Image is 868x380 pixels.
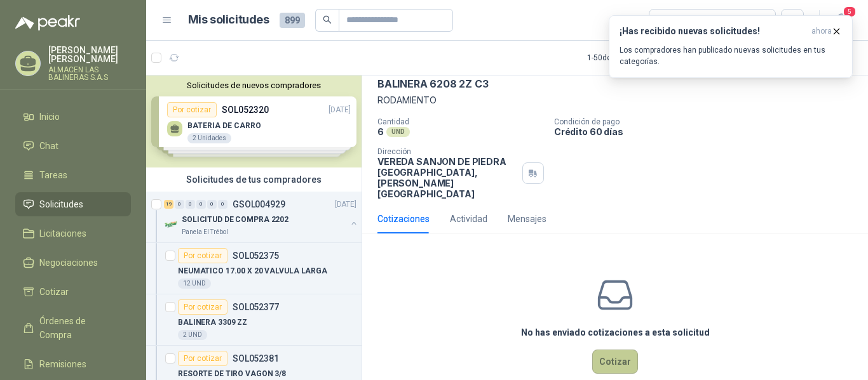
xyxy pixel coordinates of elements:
p: VEREDA SANJON DE PIEDRA [GEOGRAPHIC_DATA] , [PERSON_NAME][GEOGRAPHIC_DATA] [377,156,517,199]
div: 0 [207,200,217,209]
div: Cotizaciones [377,212,430,226]
p: BALINERA 6208 2Z C3 [377,77,489,91]
a: Licitaciones [15,221,131,246]
p: NEUMATICO 17.00 X 20 VALVULA LARGA [178,265,327,277]
span: Órdenes de Compra [39,314,119,342]
div: 1 - 50 de 410 [587,48,665,68]
div: 12 UND [178,278,211,289]
a: Negociaciones [15,251,131,275]
span: search [323,15,332,24]
span: Negociaciones [39,256,98,270]
a: Por cotizarSOL052375NEUMATICO 17.00 X 20 VALVULA LARGA12 UND [146,243,362,294]
div: Por cotizar [178,299,227,315]
a: Órdenes de Compra [15,309,131,347]
div: Por cotizar [178,248,227,263]
span: ahora [811,26,832,37]
button: Cotizar [592,350,638,374]
p: RESORTE DE TIRO VAGON 3/8 [178,368,286,380]
div: Solicitudes de tus compradores [146,167,362,192]
a: Inicio [15,105,131,129]
p: ALMACEN LAS BALINERAS S.A.S [48,66,131,81]
span: Remisiones [39,357,86,371]
p: SOL052377 [233,303,279,311]
div: 0 [196,200,206,209]
span: Cotizar [39,285,69,299]
span: Tareas [39,168,67,182]
h3: ¡Has recibido nuevas solicitudes! [620,26,806,37]
span: Inicio [39,110,60,124]
p: Panela El Trébol [182,227,228,237]
button: Solicitudes de nuevos compradores [151,81,356,90]
img: Company Logo [164,217,179,232]
div: UND [386,127,410,137]
span: Licitaciones [39,226,86,240]
div: Todas [657,13,684,27]
span: 899 [280,13,305,28]
p: SOL052381 [233,354,279,363]
div: Solicitudes de nuevos compradoresPor cotizarSOL052320[DATE] BATERIA DE CARRO2 UnidadesPor cotizar... [146,75,362,167]
p: Condición de pago [554,117,863,126]
p: 6 [377,126,384,137]
a: 19 0 0 0 0 0 GSOL004929[DATE] Company LogoSOLICITUD DE COMPRA 2202Panela El Trébol [164,197,359,237]
span: 5 [843,6,857,18]
p: [PERSON_NAME] [PERSON_NAME] [48,46,131,63]
a: Solicitudes [15,192,131,216]
h1: Mis solicitudes [188,11,269,29]
h3: No has enviado cotizaciones a esta solicitud [521,325,710,339]
img: Logo peakr [15,15,80,30]
div: 2 UND [178,330,207,340]
a: Chat [15,134,131,158]
span: Solicitudes [39,197,83,211]
div: Actividad [450,212,487,226]
p: SOLICITUD DE COMPRA 2202 [182,214,288,226]
button: ¡Has recibido nuevas solicitudes!ahora Los compradores han publicado nuevas solicitudes en tus ca... [609,15,853,78]
div: Por cotizar [178,351,227,366]
div: 0 [175,200,184,209]
div: 19 [164,200,173,209]
a: Por cotizarSOL052377BALINERA 3309 ZZ2 UND [146,294,362,346]
span: Chat [39,139,58,153]
p: Dirección [377,147,517,156]
div: 0 [186,200,195,209]
p: SOL052375 [233,251,279,260]
a: Tareas [15,163,131,187]
div: 0 [218,200,227,209]
a: Remisiones [15,352,131,376]
p: BALINERA 3309 ZZ [178,317,247,329]
a: Cotizar [15,280,131,304]
p: GSOL004929 [233,200,285,209]
p: Crédito 60 días [554,126,863,137]
p: RODAMIENTO [377,93,853,107]
button: 5 [830,9,853,32]
p: [DATE] [335,199,356,211]
p: Los compradores han publicado nuevas solicitudes en tus categorías. [620,44,842,67]
div: Mensajes [508,212,546,226]
p: Cantidad [377,117,544,126]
